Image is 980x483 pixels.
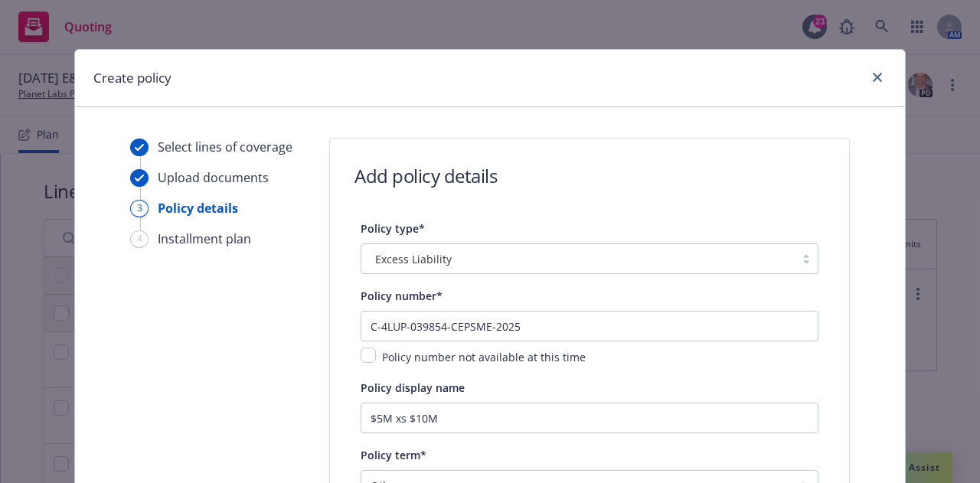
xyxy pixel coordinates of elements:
[361,289,443,303] span: Policy number*
[130,230,149,248] div: 4
[382,350,586,364] span: Policy number not available at this time
[369,251,787,267] span: Excess Liability
[130,200,149,217] div: 3
[361,380,465,395] span: Policy display name
[361,448,426,462] span: Policy term*
[93,68,171,88] h1: Create policy
[868,68,887,86] a: close
[361,221,425,236] span: Policy type*
[158,138,292,156] div: Select lines of coverage
[354,163,497,188] h1: Add policy details
[158,168,269,187] div: Upload documents
[158,230,251,248] div: Installment plan
[375,251,452,267] span: Excess Liability
[158,199,238,217] div: Policy details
